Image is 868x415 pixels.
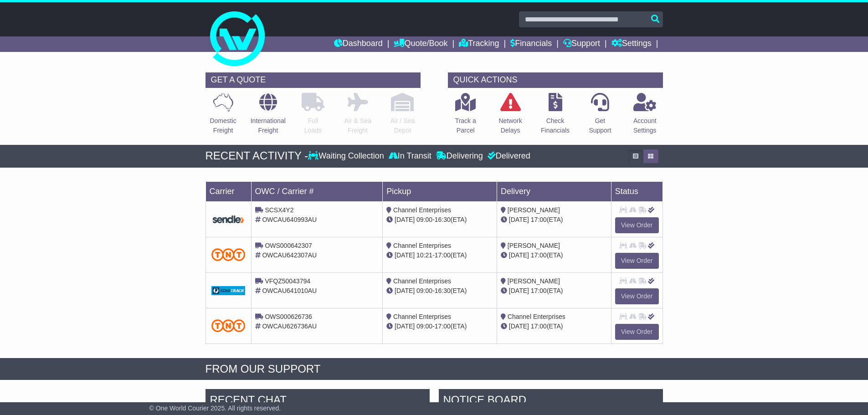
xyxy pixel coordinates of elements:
[262,287,317,294] span: OWCAU641010AU
[588,92,611,140] a: GetSupport
[611,181,663,201] td: Status
[395,323,415,330] span: [DATE]
[211,286,246,295] img: GetCarrierServiceDarkLogo
[416,216,432,223] span: 09:00
[393,242,451,249] span: Channel Enterprises
[211,319,246,332] img: TNT_Domestic.png
[262,251,317,259] span: OWCAU642307AU
[541,116,570,135] p: Check Financials
[455,92,477,140] a: Track aParcel
[394,36,447,52] a: Quote/Book
[265,277,310,285] span: VFQZ50043794
[448,72,663,88] div: QUICK ACTIONS
[395,287,415,294] span: [DATE]
[508,206,560,214] span: [PERSON_NAME]
[265,313,312,320] span: OWS000626736
[485,151,530,161] div: Delivered
[435,251,451,259] span: 17:00
[250,92,286,140] a: InternationalFreight
[455,116,476,135] p: Track a Parcel
[416,251,432,259] span: 10:21
[501,322,607,331] div: (ETA)
[251,116,286,135] p: International Freight
[435,323,451,330] span: 17:00
[633,116,657,135] p: Account Settings
[262,323,317,330] span: OWCAU626736AU
[497,181,611,201] td: Delivery
[501,286,607,296] div: (ETA)
[308,151,386,161] div: Waiting Collection
[501,215,607,225] div: (ETA)
[531,216,547,223] span: 17:00
[302,116,324,135] p: Full Loads
[531,323,547,330] span: 17:00
[265,206,293,214] span: SCSX4Y2
[563,36,600,52] a: Support
[211,248,246,261] img: TNT_Domestic.png
[205,363,663,376] div: FROM OUR SUPPORT
[435,287,451,294] span: 16:30
[262,216,317,223] span: OWCAU640993AU
[416,287,432,294] span: 09:00
[386,286,493,296] div: - (ETA)
[205,149,308,163] div: RECENT ACTIVITY -
[435,216,451,223] span: 16:30
[344,116,371,135] p: Air & Sea Freight
[509,287,529,294] span: [DATE]
[611,36,652,52] a: Settings
[589,116,611,135] p: Get Support
[149,405,281,412] span: © One World Courier 2025. All rights reserved.
[205,389,430,414] div: RECENT CHAT
[395,216,415,223] span: [DATE]
[615,288,659,304] a: View Order
[395,251,415,259] span: [DATE]
[510,36,552,52] a: Financials
[265,242,312,249] span: OWS000642307
[205,181,251,201] td: Carrier
[633,92,657,140] a: AccountSettings
[386,151,434,161] div: In Transit
[615,217,659,233] a: View Order
[211,215,246,224] img: GetCarrierServiceDarkLogo
[615,324,659,340] a: View Order
[615,253,659,269] a: View Order
[386,215,493,225] div: - (ETA)
[390,116,415,135] p: Air / Sea Depot
[383,181,497,201] td: Pickup
[509,216,529,223] span: [DATE]
[393,277,451,285] span: Channel Enterprises
[334,36,383,52] a: Dashboard
[251,181,383,201] td: OWC / Carrier #
[434,151,485,161] div: Delivering
[540,92,570,140] a: CheckFinancials
[386,251,493,260] div: - (ETA)
[509,251,529,259] span: [DATE]
[498,116,522,135] p: Network Delays
[498,92,522,140] a: NetworkDelays
[531,251,547,259] span: 17:00
[205,72,421,88] div: GET A QUOTE
[509,323,529,330] span: [DATE]
[508,242,560,249] span: [PERSON_NAME]
[459,36,499,52] a: Tracking
[508,277,560,285] span: [PERSON_NAME]
[386,322,493,331] div: - (ETA)
[439,389,663,414] div: NOTICE BOARD
[210,116,236,135] p: Domestic Freight
[416,323,432,330] span: 09:00
[531,287,547,294] span: 17:00
[209,92,236,140] a: DomesticFreight
[508,313,565,320] span: Channel Enterprises
[501,251,607,260] div: (ETA)
[393,313,451,320] span: Channel Enterprises
[393,206,451,214] span: Channel Enterprises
